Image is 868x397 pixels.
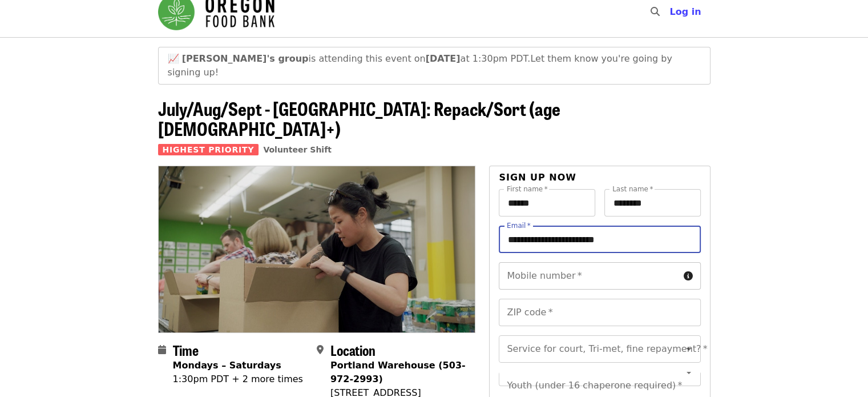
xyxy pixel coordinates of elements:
span: July/Aug/Sept - [GEOGRAPHIC_DATA]: Repack/Sort (age [DEMOGRAPHIC_DATA]+) [158,95,560,142]
span: growth emoji [168,53,179,64]
button: Open [681,341,697,357]
button: Open [681,364,697,380]
a: Volunteer Shift [263,145,332,154]
span: Highest Priority [158,144,259,155]
div: 1:30pm PDT + 2 more times [173,372,303,386]
label: Email [507,222,531,229]
strong: Mondays – Saturdays [173,360,281,371]
span: Time [173,340,199,360]
i: circle-info icon [684,271,693,282]
span: Log in [669,6,701,17]
i: map-marker-alt icon [317,344,324,355]
span: is attending this event on at 1:30pm PDT. [182,53,531,64]
i: calendar icon [158,344,166,355]
input: ZIP code [499,299,700,326]
strong: Portland Warehouse (503-972-2993) [330,360,466,384]
label: Last name [612,186,653,193]
input: Last name [604,189,701,216]
span: Sign up now [499,172,576,183]
strong: [DATE] [426,53,461,64]
input: Mobile number [499,262,679,290]
img: July/Aug/Sept - Portland: Repack/Sort (age 8+) organized by Oregon Food Bank [159,166,475,332]
strong: [PERSON_NAME]'s group [182,53,309,64]
button: Log in [660,1,710,23]
input: Email [499,226,700,253]
label: First name [507,186,548,193]
input: First name [499,189,595,216]
i: search icon [650,6,659,17]
span: Location [330,340,376,360]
